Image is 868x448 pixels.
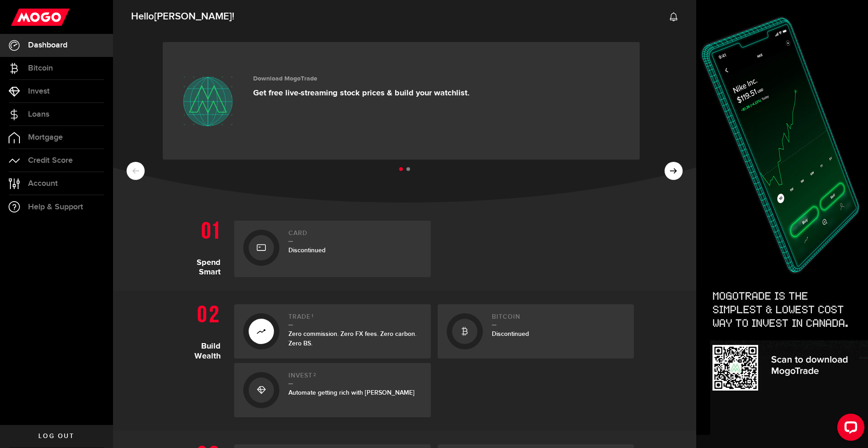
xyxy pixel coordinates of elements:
[28,156,73,165] span: Credit Score
[28,41,67,49] span: Dashboard
[234,363,431,417] a: Invest2Automate getting rich with [PERSON_NAME]
[313,372,316,377] sup: 2
[288,389,415,396] span: Automate getting rich with [PERSON_NAME]
[28,64,53,72] span: Bitcoin
[175,300,227,417] h1: Build Wealth
[288,230,422,242] h2: Card
[28,110,49,118] span: Loans
[175,216,227,277] h1: Spend Smart
[311,313,314,319] sup: 1
[288,330,416,347] span: Zero commission. Zero FX fees. Zero carbon. Zero BS.
[288,372,422,384] h2: Invest
[28,87,50,95] span: Invest
[438,304,634,358] a: BitcoinDiscontinued
[28,133,63,141] span: Mortgage
[492,330,529,338] span: Discontinued
[288,313,422,325] h2: Trade
[830,410,868,448] iframe: LiveChat chat widget
[288,246,325,254] span: Discontinued
[253,88,470,98] p: Get free live-streaming stock prices & build your watchlist.
[163,42,640,160] a: Download MogoTrade Get free live-streaming stock prices & build your watchlist.
[131,7,234,26] span: Hello !
[253,75,470,83] h3: Download MogoTrade
[234,304,431,358] a: Trade1Zero commission. Zero FX fees. Zero carbon. Zero BS.
[28,203,83,211] span: Help & Support
[234,221,431,277] a: CardDiscontinued
[38,433,74,439] span: Log out
[154,10,232,23] span: [PERSON_NAME]
[492,313,625,325] h2: Bitcoin
[28,179,58,188] span: Account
